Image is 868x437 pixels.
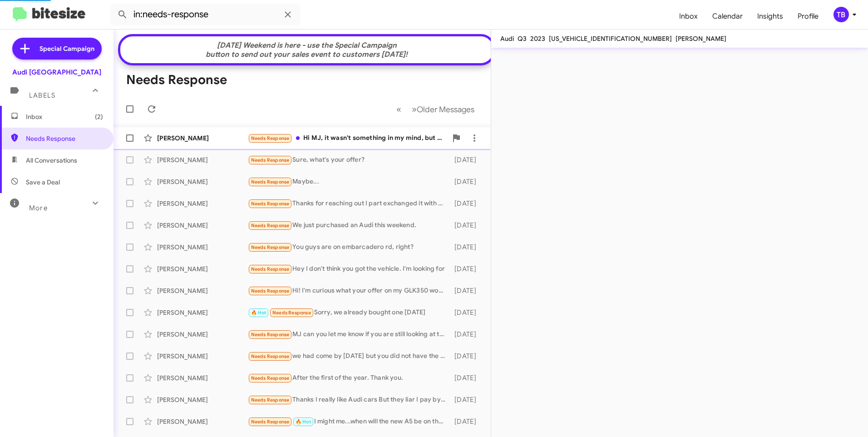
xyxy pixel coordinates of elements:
[95,112,103,121] span: (2)
[29,91,55,99] span: Labels
[157,395,248,404] div: [PERSON_NAME]
[412,104,417,115] span: »
[826,7,858,22] button: TB
[251,397,290,403] span: Needs Response
[391,100,407,119] button: Previous
[248,264,450,274] div: Hey I don't think you got the vehicle. I'm looking for
[157,243,248,252] div: [PERSON_NAME]
[12,38,102,60] a: Special Campaign
[157,264,248,273] div: [PERSON_NAME]
[500,35,514,43] span: Audi
[157,373,248,382] div: [PERSON_NAME]
[12,68,101,77] div: Audi [GEOGRAPHIC_DATA]
[518,35,527,43] span: Q3
[110,4,301,25] input: Search
[406,100,480,119] button: Next
[157,155,248,164] div: [PERSON_NAME]
[251,244,290,250] span: Needs Response
[450,330,483,339] div: [DATE]
[450,264,483,273] div: [DATE]
[125,41,489,59] div: [DATE] Weekend is here - use the Special Campaign button to send out your sales event to customer...
[450,308,483,317] div: [DATE]
[248,286,450,296] div: Hi! I'm curious what your offer on my GLK350 would be? Happy holidays to you!
[672,3,705,30] a: Inbox
[248,155,450,165] div: Sure, what's your offer?
[248,329,450,340] div: MJ can you let me know if you are still looking at this particular car?
[248,417,450,427] div: I might me...when will the new A5 be on the lot?
[530,35,545,43] span: 2023
[417,104,474,114] span: Older Messages
[450,286,483,295] div: [DATE]
[251,419,290,425] span: Needs Response
[248,395,450,405] div: Thanks I really like Audi cars But they liar I pay by USD. But they give me spare tire Made in [G...
[251,353,290,359] span: Needs Response
[251,332,290,338] span: Needs Response
[248,133,447,144] div: Hi MJ, it wasn't something in my mind, but what's the ballpark range you are thinking?
[157,308,248,317] div: [PERSON_NAME]
[251,266,290,272] span: Needs Response
[450,221,483,230] div: [DATE]
[157,352,248,361] div: [PERSON_NAME]
[251,135,290,141] span: Needs Response
[248,199,450,209] div: Thanks for reaching out I part exchanged it with Porsche Marin
[157,286,248,295] div: [PERSON_NAME]
[251,179,290,185] span: Needs Response
[29,204,48,212] span: More
[450,243,483,252] div: [DATE]
[126,73,227,87] h1: Needs Response
[248,177,450,187] div: Maybe...
[833,7,849,22] div: TB
[251,375,290,381] span: Needs Response
[248,308,450,318] div: Sorry, we already bought one [DATE]
[251,201,290,207] span: Needs Response
[248,220,450,231] div: We just purchased an Audi this weekend.
[251,288,290,294] span: Needs Response
[450,352,483,361] div: [DATE]
[790,3,826,30] a: Profile
[26,112,103,121] span: Inbox
[39,44,94,53] span: Special Campaign
[26,178,60,187] span: Save a Deal
[248,242,450,253] div: You guys are on embarcadero rd, right?
[296,419,311,425] span: 🔥 Hot
[549,35,672,43] span: [US_VEHICLE_IDENTIFICATION_NUMBER]
[26,134,103,143] span: Needs Response
[272,310,311,316] span: Needs Response
[157,417,248,426] div: [PERSON_NAME]
[26,156,77,165] span: All Conversations
[450,177,483,186] div: [DATE]
[157,177,248,186] div: [PERSON_NAME]
[251,310,266,316] span: 🔥 Hot
[450,395,483,404] div: [DATE]
[396,104,401,115] span: «
[157,330,248,339] div: [PERSON_NAME]
[157,134,248,143] div: [PERSON_NAME]
[157,221,248,230] div: [PERSON_NAME]
[248,351,450,362] div: we had come by [DATE] but you did not have the new Q8 audi [PERSON_NAME] wanted. if you want to s...
[705,3,750,30] a: Calendar
[450,199,483,208] div: [DATE]
[450,373,483,382] div: [DATE]
[450,417,483,426] div: [DATE]
[157,199,248,208] div: [PERSON_NAME]
[251,157,290,163] span: Needs Response
[391,100,480,119] nav: Page navigation example
[750,3,790,30] a: Insights
[251,223,290,228] span: Needs Response
[248,373,450,383] div: After the first of the year. Thank you.
[676,35,726,43] span: [PERSON_NAME]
